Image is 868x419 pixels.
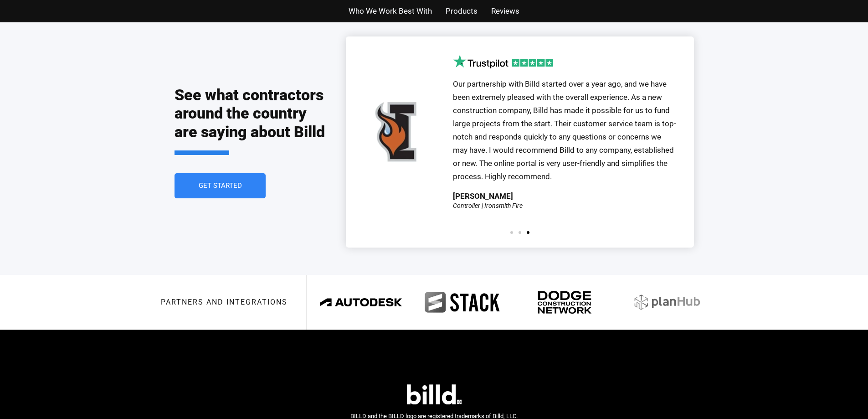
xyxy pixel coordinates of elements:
span: Our partnership with Billd started over a year ago, and we have been extremely pleased with the o... [453,79,676,181]
span: Go to slide 2 [519,231,521,234]
a: Reviews [491,5,519,18]
span: Go to slide 1 [510,231,513,234]
h3: Partners and integrations [161,299,288,306]
h2: See what contractors around the country are saying about Billd [175,86,328,155]
span: Go to slide 3 [527,231,529,234]
a: Products [446,5,478,18]
a: Get Started [175,173,266,198]
a: Who We Work Best With [349,5,432,18]
div: 3 / 3 [357,55,678,222]
div: Controller | Ironsmith Fire [453,202,523,209]
span: Get Started [198,182,241,189]
div: [PERSON_NAME] [453,192,513,200]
